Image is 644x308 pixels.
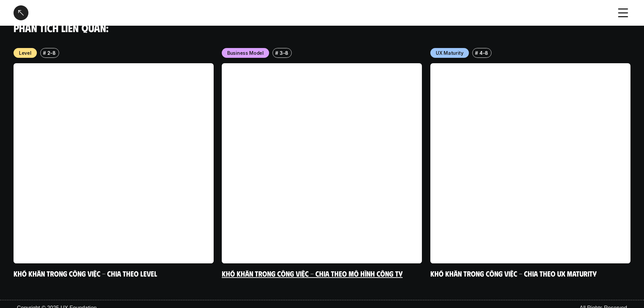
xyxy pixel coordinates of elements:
a: Khó khăn trong công việc - Chia theo UX Maturity [430,269,597,278]
p: Level [19,49,31,56]
a: Khó khăn trong công việc - Chia theo Level [14,269,157,278]
p: Business Model [227,49,264,56]
a: Khó khăn trong công việc - Chia theo mô hình công ty [222,269,403,278]
p: 3-8 [280,49,288,56]
h6: # [475,50,478,55]
p: 4-8 [479,49,488,56]
p: UX Maturity [436,49,463,56]
h6: # [275,50,278,55]
p: 2-8 [47,49,56,56]
h6: # [43,50,46,55]
h4: Phân tích liên quan: [14,21,630,34]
